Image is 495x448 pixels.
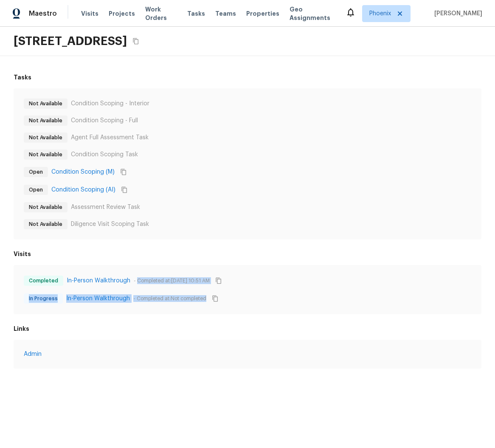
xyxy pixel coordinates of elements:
button: Copy Task ID [118,166,129,178]
p: - Completed at: Not completed [133,295,206,302]
span: Visits [81,9,98,18]
a: Condition Scoping (AI) [51,186,115,194]
span: Not Available [25,220,66,228]
span: Phoenix [369,9,391,18]
span: Completed [25,276,62,285]
span: Open [25,168,46,176]
a: In-Person Walkthrough [67,276,130,285]
button: Copy Visit ID [210,293,221,304]
span: Teams [215,9,236,18]
span: Tasks [187,11,205,17]
p: Condition Scoping Task [71,150,138,159]
span: Geo Assignments [290,5,335,22]
span: Work Orders [145,5,177,22]
p: Diligence Visit Scoping Task [71,220,149,228]
h2: [STREET_ADDRESS] [14,34,127,49]
span: [PERSON_NAME] [431,9,482,18]
p: Condition Scoping - Interior [71,99,149,108]
h6: Links [14,324,481,333]
span: Not Available [25,99,66,108]
a: Admin [24,350,471,358]
p: Assessment Review Task [71,203,140,211]
span: Not Available [25,133,66,142]
span: Maestro [29,9,57,18]
a: Condition Scoping (M) [51,168,115,176]
span: Not Available [25,116,66,125]
h6: Tasks [14,73,481,82]
p: Agent Full Assessment Task [71,133,149,142]
h6: Visits [14,250,481,258]
span: Properties [246,9,279,18]
p: - Completed at: [DATE] 10:51 AM [134,277,210,284]
span: Open [25,186,46,194]
span: Not Available [25,150,66,159]
button: Copy Address [130,36,141,47]
a: In-Person Walkthrough [66,294,130,303]
button: Copy Visit ID [213,275,224,286]
span: Not Available [25,203,66,211]
button: Copy Task ID [119,184,130,195]
span: In Progress [25,294,61,303]
p: Condition Scoping - Full [71,116,138,125]
span: Projects [109,9,135,18]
